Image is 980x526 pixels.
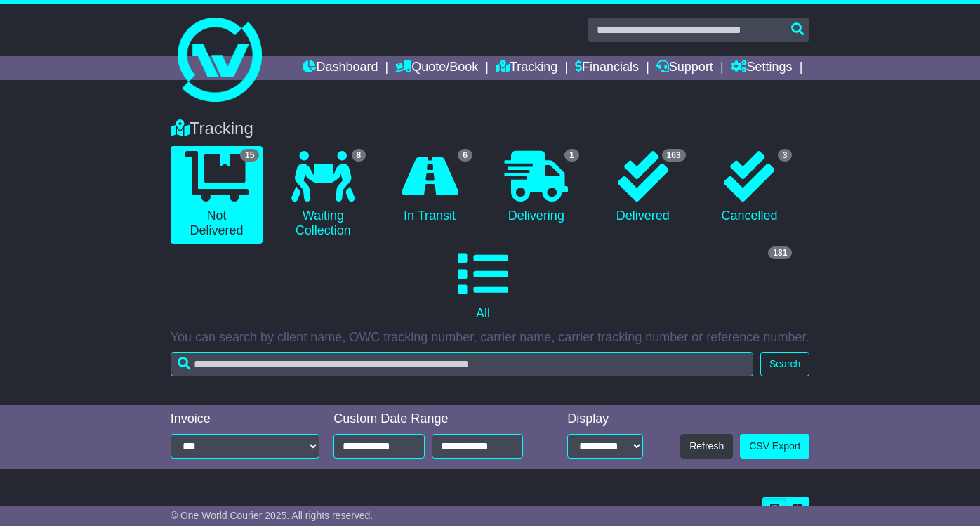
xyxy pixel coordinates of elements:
[303,56,378,80] a: Dashboard
[333,412,537,427] div: Custom Date Range
[768,246,792,259] span: 181
[731,56,793,80] a: Settings
[171,510,373,521] span: © One World Courier 2025. All rights reserved.
[575,56,639,80] a: Financials
[778,149,793,162] span: 3
[680,434,733,459] button: Refresh
[171,330,810,346] p: You can search by client name, OWC tracking number, carrier name, carrier tracking number or refe...
[171,244,796,327] a: 181 All
[496,56,557,80] a: Tracking
[490,146,583,229] a: 1 Delivering
[240,149,259,162] span: 15
[662,149,686,162] span: 163
[277,146,369,244] a: 8 Waiting Collection
[656,56,713,80] a: Support
[740,434,809,459] a: CSV Export
[395,56,478,80] a: Quote/Book
[383,146,476,229] a: 6 In Transit
[564,149,579,162] span: 1
[567,412,643,427] div: Display
[352,149,366,162] span: 8
[703,146,796,229] a: 3 Cancelled
[760,352,809,376] button: Search
[597,146,689,229] a: 163 Delivered
[458,149,472,162] span: 6
[171,412,320,427] div: Invoice
[171,146,263,244] a: 15 Not Delivered
[164,119,817,139] div: Tracking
